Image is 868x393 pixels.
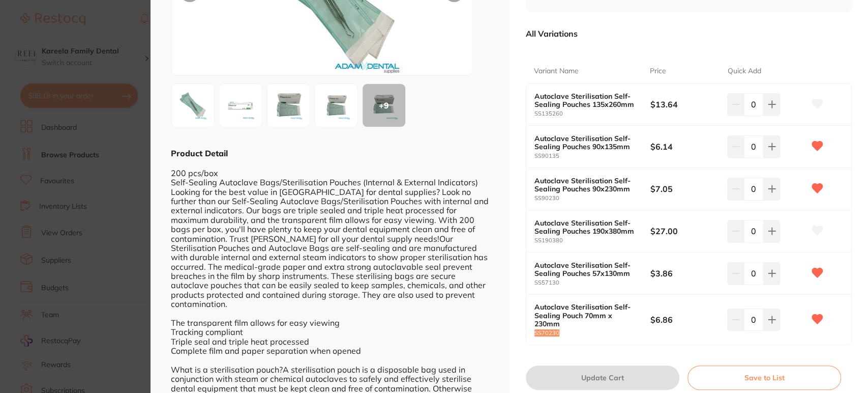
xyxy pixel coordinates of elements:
button: Update Cart [526,366,679,390]
small: SS90230 [534,195,650,202]
b: $27.00 [650,226,720,237]
small: SS135260 [534,110,650,117]
p: Quick Add [727,66,761,76]
small: SS190380 [534,237,650,244]
b: Autoclave Sterilisation Self- Sealing Pouches 90x135mm [534,134,639,151]
b: Autoclave Sterilisation Self- Sealing Pouches 57x130mm [534,261,639,277]
b: $6.86 [650,314,720,325]
b: Autoclave Sterilisation Self- Sealing Pouches 90x230mm [534,177,639,193]
p: All Variations [526,29,578,39]
b: $6.14 [650,141,720,152]
b: $13.64 [650,99,720,110]
b: $7.05 [650,183,720,194]
small: SS90135 [534,153,650,159]
img: MzBfMi5qcGc [222,87,259,124]
small: SS70230 [534,330,650,336]
b: Product Detail [171,148,228,158]
b: Autoclave Sterilisation Self- Sealing Pouches 135x260mm [534,92,639,108]
div: + 9 [363,84,405,127]
img: MzgwLmpwZw [318,87,354,124]
b: $3.86 [650,268,720,279]
b: Autoclave Sterilisation Self- Sealing Pouches 190x380mm [534,219,639,235]
img: MjYwLmpwZw [270,87,307,124]
button: +9 [362,83,406,127]
button: Save to List [687,366,841,390]
p: Variant Name [534,66,579,76]
small: SS57130 [534,279,650,286]
img: UklQT1VDSC5qcGc [174,87,211,124]
p: Price [650,66,666,76]
b: Autoclave Sterilisation Self- Sealing Pouch 70mm x 230mm [534,303,639,327]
